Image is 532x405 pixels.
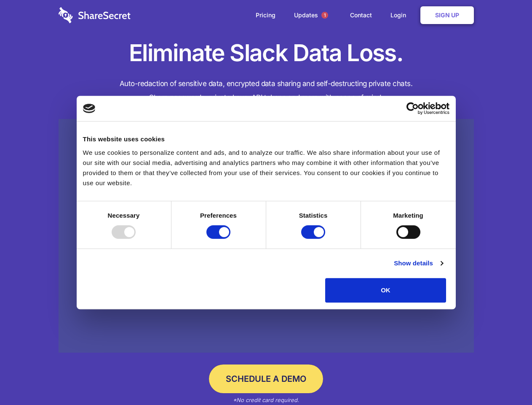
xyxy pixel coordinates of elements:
em: *No credit card required. [233,397,299,403]
div: This website uses cookies [83,134,449,144]
a: Wistia video thumbnail [59,119,474,353]
img: logo [83,104,96,113]
strong: Marketing [393,212,423,219]
button: OK [325,278,446,302]
strong: Preferences [200,212,237,219]
a: Show details [394,258,443,268]
strong: Statistics [299,212,328,219]
a: Contact [342,2,380,28]
div: We use cookies to personalize content and ads, and to analyze our traffic. We also share informat... [83,148,449,188]
a: Login [382,2,419,28]
a: Schedule a Demo [209,364,323,393]
a: Usercentrics Cookiebot - opens in a new window [376,102,449,115]
a: Sign Up [420,6,474,24]
span: 1 [321,12,328,19]
a: Pricing [247,2,284,28]
img: logo-wordmark-white-trans-d4663122ce5f474addd5e946df7df03e33cb6a1c49d2221995e7729f52c070b2.svg [59,7,131,23]
h4: Auto-redaction of sensitive data, encrypted data sharing and self-destructing private chats. Shar... [59,77,474,105]
h1: Eliminate Slack Data Loss. [59,38,474,68]
strong: Necessary [108,212,140,219]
